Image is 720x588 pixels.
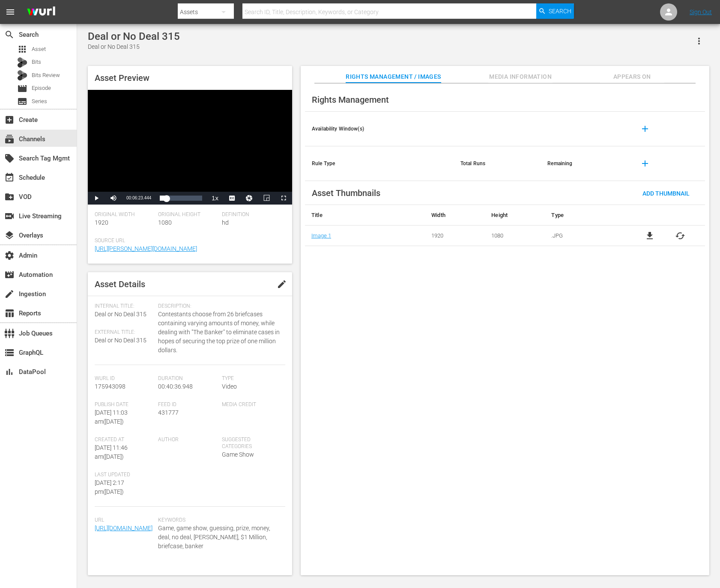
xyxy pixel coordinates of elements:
span: Search [549,3,571,19]
div: Bits [17,57,27,68]
div: Progress Bar [160,196,202,201]
div: Deal or No Deal 315 [88,30,180,42]
span: Channels [4,134,15,144]
a: [URL][DOMAIN_NAME] [95,525,152,532]
span: Ingestion [4,289,15,299]
span: Video [222,383,237,390]
span: Asset [17,44,27,54]
span: Original Height [158,211,217,218]
span: Search [4,30,15,40]
span: Media Credit [222,401,281,408]
span: [DATE] 2:17 pm ( [DATE] ) [95,479,124,495]
span: Created At [95,437,154,443]
button: Mute [105,192,122,205]
button: cached [675,231,685,241]
span: Rights Management / Images [346,71,441,82]
span: DataPool [4,367,15,377]
button: Captions [224,192,241,205]
a: Image 1 [311,232,331,239]
span: Add Thumbnail [636,190,696,197]
button: Playback Rate [206,192,224,205]
button: add [635,153,655,174]
span: Deal or No Deal 315 [95,337,146,344]
span: Game Show [222,451,254,458]
span: Url [95,517,154,524]
span: Appears On [600,71,664,82]
span: External Title: [95,329,154,336]
th: Availability Window(s) [305,112,454,146]
button: Fullscreen [275,192,292,205]
span: Publish Date [95,401,154,408]
span: Asset [32,45,46,53]
span: Live Streaming [4,211,15,221]
button: Picture-in-Picture [258,192,275,205]
span: Media Information [488,71,553,82]
span: 1920 [95,219,108,226]
span: Original Width [95,211,154,218]
span: GraphQL [4,347,15,358]
span: Keywords [158,517,281,524]
th: Remaining [541,146,627,181]
div: Video Player [88,90,292,205]
span: Author [158,437,217,443]
span: Type [222,375,281,382]
span: 1080 [158,219,172,226]
span: Bits [32,58,41,66]
img: ans4CAIJ8jUAAAAAAAAAAAAAAAAAAAAAAAAgQb4GAAAAAAAAAAAAAAAAAAAAAAAAJMjXAAAAAAAAAAAAAAAAAAAAAAAAgAT5G... [21,2,62,22]
span: Schedule [4,172,15,183]
span: Deal or No Deal 315 [95,311,146,318]
span: [DATE] 11:03 am ( [DATE] ) [95,409,128,425]
td: 1080 [485,226,545,246]
span: Suggested Categories [222,437,281,450]
th: Title [305,205,425,226]
button: Play [88,192,105,205]
div: Bits Review [17,70,27,80]
span: 175943098 [95,383,125,390]
span: Description: [158,303,281,310]
span: Source Url [95,238,281,244]
span: Admin [4,250,15,261]
th: Total Runs [454,146,541,181]
span: Game, game show, guessing, prize, money, deal, no deal, [PERSON_NAME], $1 Million, briefcase, banker [158,524,281,551]
span: Overlays [4,230,15,241]
span: Definition [222,211,281,218]
span: Internal Title: [95,303,154,310]
span: Contestants choose from 26 briefcases containing varying amounts of money, while dealing with "Th... [158,310,281,355]
span: Reports [4,308,15,318]
span: Bits Review [32,71,60,80]
span: Create [4,115,15,125]
td: 1920 [425,226,485,246]
span: Last Updated [95,472,154,478]
th: Height [485,205,545,226]
span: Job Queues [4,328,15,339]
span: Series [32,97,47,106]
button: Jump To Time [241,192,258,205]
td: .JPG [545,226,625,246]
a: file_download [645,231,655,241]
th: Width [425,205,485,226]
span: Search Tag Mgmt [4,153,15,163]
span: menu [5,7,15,17]
span: Asset Preview [95,73,149,83]
span: VOD [4,192,15,202]
th: Type [545,205,625,226]
th: Rule Type [305,146,454,181]
button: Search [536,3,574,19]
span: Feed ID [158,401,217,408]
span: Asset Details [95,279,145,289]
span: 00:06:23.444 [126,196,151,200]
span: 431777 [158,409,179,416]
button: Add Thumbnail [636,185,696,201]
span: Automation [4,270,15,280]
span: hd [222,219,229,226]
a: [URL][PERSON_NAME][DOMAIN_NAME] [95,245,197,252]
div: Deal or No Deal 315 [88,42,180,51]
span: Episode [32,84,51,92]
span: Series [17,96,27,107]
span: Wurl Id [95,375,154,382]
span: edit [277,279,287,289]
span: add [640,158,650,169]
span: Rights Management [312,95,389,105]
